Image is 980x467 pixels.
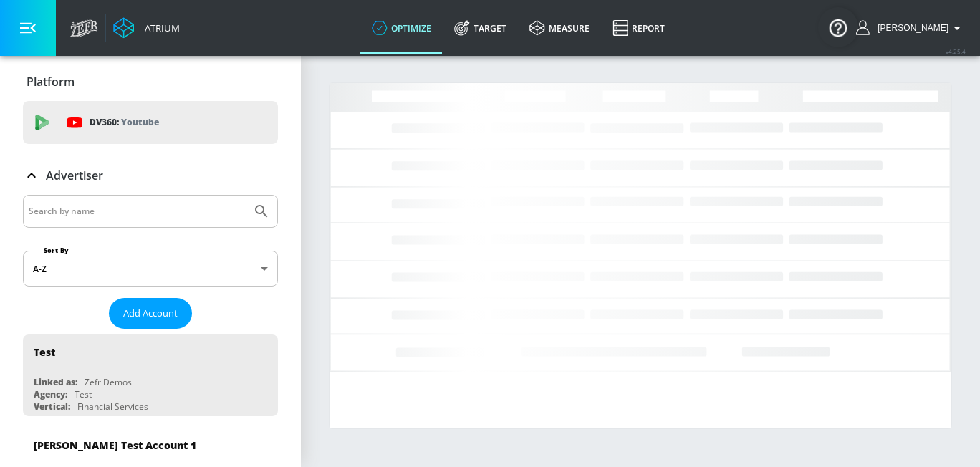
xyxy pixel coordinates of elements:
div: Vertical: [34,400,70,413]
div: Atrium [139,21,180,34]
label: Sort By [41,246,72,255]
div: Linked as: [34,376,77,388]
div: Advertiser [23,155,278,196]
div: A-Z [23,251,278,287]
div: Platform [23,62,278,102]
p: Platform [27,74,75,90]
div: TestLinked as:Zefr DemosAgency:TestVertical:Financial Services [23,334,278,416]
a: Target [443,2,518,54]
div: [PERSON_NAME] Test Account 1 [34,438,196,452]
a: Atrium [113,17,180,39]
p: Advertiser [46,168,103,183]
a: Report [601,2,676,54]
span: Add Account [123,305,178,322]
div: Test [75,388,92,400]
div: Agency: [34,388,67,400]
span: v 4.25.4 [946,47,966,55]
a: optimize [360,2,443,54]
p: DV360: [90,115,159,130]
input: Search by name [29,202,246,221]
span: login as: emily.shoemaker@zefr.com [872,23,948,33]
div: Financial Services [77,400,148,413]
div: DV360: Youtube [23,101,278,144]
button: [PERSON_NAME] [856,19,966,37]
div: Zefr Demos [85,376,132,388]
div: Test [34,345,55,359]
button: Add Account [109,298,192,329]
a: measure [518,2,601,54]
p: Youtube [121,115,159,130]
button: Open Resource Center [818,7,858,47]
